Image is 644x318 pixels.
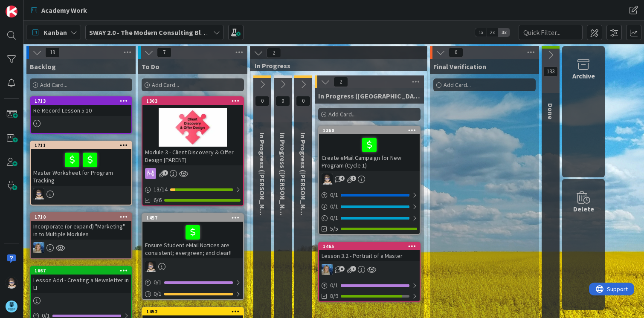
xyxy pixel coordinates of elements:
div: 1457 [146,215,243,221]
div: TP [142,261,243,272]
div: 1667 [31,267,131,275]
span: Add Card... [40,81,67,89]
div: Lesson Add - Creating a Newsletter in LI [31,275,131,293]
div: 1452 [142,308,243,315]
div: Archive [572,71,595,81]
a: 1465Lesson 3.2 - Portrait of a MasterMA0/18/9 [318,242,421,302]
span: 0 / 1 [330,202,338,211]
div: 1360 [319,127,420,134]
span: 0 / 1 [330,281,338,290]
img: avatar [6,301,17,312]
img: TP [322,173,333,185]
span: Support [18,1,39,12]
img: MA [33,242,44,253]
div: 1465 [319,243,420,250]
span: 6/6 [154,196,162,205]
span: 1 [351,266,356,272]
div: 1360Create eMail Campaign for New Program (Cycle 1) [319,127,420,171]
span: 133 [543,66,558,77]
div: 1710 [35,214,131,220]
div: 1457 [142,214,243,222]
div: 1303 [142,97,243,105]
span: 0 [276,96,290,106]
input: Quick Filter... [519,25,583,40]
div: Lesson 3.2 - Portrait of a Master [319,250,420,261]
span: 0 / 1 [154,289,162,298]
a: 1303Module 3 - Client Discovery & Offer Design [PARENT]13/146/6 [142,96,244,206]
span: 8/9 [330,292,338,301]
span: 8 [339,266,345,272]
img: TP [33,188,44,199]
div: 0/1 [319,280,420,291]
span: Done [546,103,555,119]
div: 1667 [35,268,131,274]
a: 1713Re-Record Lesson 5.10 [30,96,132,134]
span: Add Card... [444,81,471,89]
div: 1711Master Worksheet for Program Tracking [31,142,131,186]
span: In Progress (Marina) [258,133,267,226]
a: 1457Ensure Student eMail Notices are consistent; evergreen; and clear!!TP0/10/1 [142,213,244,300]
img: TP [145,261,156,272]
div: 1713 [31,97,131,105]
span: 2 [267,48,281,58]
div: 1711 [31,142,131,149]
span: In Progress (Tana) [318,92,421,100]
div: 13/14 [142,184,243,195]
span: 5/5 [330,224,338,233]
div: 1713Re-Record Lesson 5.10 [31,97,131,116]
a: 1360Create eMail Campaign for New Program (Cycle 1)TP0/10/10/15/5 [318,126,421,235]
span: Backlog [30,62,56,71]
span: 13 / 14 [154,185,168,194]
div: 1465 [323,243,420,249]
div: TP [319,173,420,185]
div: 0/1 [319,213,420,223]
span: Final Verification [433,62,486,71]
div: Create eMail Campaign for New Program (Cycle 1) [319,134,420,171]
span: 4 [339,176,345,181]
span: 1 [162,170,168,176]
div: TP [31,188,131,199]
span: 0 [255,96,270,106]
span: 1 [351,176,356,181]
span: In Progress (Fike) [299,133,307,226]
span: Academy Work [41,5,87,15]
span: 7 [157,47,171,58]
div: 0/1 [142,277,243,288]
div: Module 3 - Client Discovery & Offer Design [PARENT] [142,147,243,165]
div: Ensure Student eMail Notices are consistent; evergreen; and clear!! [142,222,243,258]
div: 1667Lesson Add - Creating a Newsletter in LI [31,267,131,293]
div: MA [319,264,420,275]
div: Master Worksheet for Program Tracking [31,149,131,186]
div: Incorporate (or expand) "Marketing" in to Multiple Modules [31,221,131,240]
span: To Do [142,62,160,71]
div: 1713 [35,98,131,104]
div: Delete [573,204,594,214]
div: 1457Ensure Student eMail Notices are consistent; evergreen; and clear!! [142,214,243,258]
div: 1303Module 3 - Client Discovery & Offer Design [PARENT] [142,97,243,165]
div: 1710 [31,213,131,221]
a: 1711Master Worksheet for Program TrackingTP [30,141,132,205]
span: 3x [498,28,510,37]
span: 2x [487,28,498,37]
span: 1x [475,28,487,37]
span: 2 [334,77,348,87]
span: 19 [45,47,60,58]
span: 0 / 1 [330,214,338,223]
span: Kanban [44,27,67,38]
div: 1303 [146,98,243,104]
span: 0 [449,47,463,58]
span: 0 [296,96,310,106]
div: Re-Record Lesson 5.10 [31,105,131,116]
div: 1452 [146,309,243,315]
span: 0 / 1 [154,278,162,287]
div: 1710Incorporate (or expand) "Marketing" in to Multiple Modules [31,213,131,240]
div: 1465Lesson 3.2 - Portrait of a Master [319,243,420,261]
img: Visit kanbanzone.com [6,6,17,17]
span: In Progress [255,61,416,70]
a: Academy Work [26,3,92,18]
span: 0 / 1 [330,191,338,199]
span: Add Card... [152,81,179,89]
div: 1711 [35,142,131,148]
div: 0/1 [142,289,243,299]
img: MA [322,264,333,275]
